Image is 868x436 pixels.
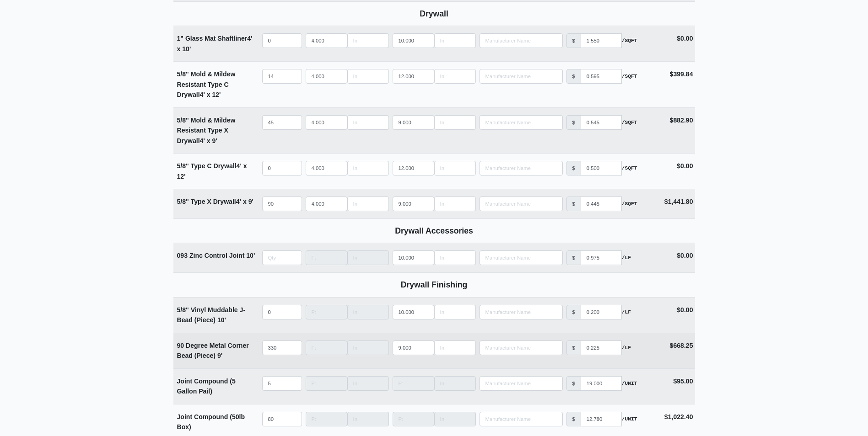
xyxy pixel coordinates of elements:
[306,161,347,175] input: Length
[566,161,581,175] div: $
[480,305,563,319] input: Search
[217,316,226,324] span: 10'
[566,115,581,130] div: $
[393,250,434,265] input: Length
[393,376,434,391] input: Length
[480,161,563,175] input: Search
[566,412,581,426] div: $
[420,9,448,18] b: Drywall
[306,412,347,426] input: Length
[566,69,581,84] div: $
[236,198,241,205] span: 4'
[177,413,245,431] strong: Joint Compound (50lb Box)
[566,197,581,211] div: $
[434,115,476,130] input: Length
[581,33,622,48] input: manufacturer
[622,118,637,127] strong: /SQFT
[480,340,563,355] input: Search
[306,376,347,391] input: Length
[212,137,217,144] span: 9'
[393,305,434,319] input: Length
[670,117,693,124] strong: $882.90
[664,198,693,205] strong: $1,441.80
[306,69,347,84] input: Length
[395,226,473,235] b: Drywall Accessories
[566,305,581,319] div: $
[581,115,622,130] input: manufacturer
[177,117,236,144] strong: 5/8" Mold & Mildew Resistant Type X Drywall
[262,69,302,84] input: quantity
[306,340,347,355] input: Length
[434,340,476,355] input: Length
[177,45,181,53] span: x
[480,69,563,84] input: Search
[434,412,476,426] input: Length
[434,305,476,319] input: Length
[347,161,389,175] input: Length
[177,378,236,395] strong: Joint Compound (5 Gallon Pail)
[177,162,247,180] strong: 5/8" Type C Drywall
[581,376,622,391] input: manufacturer
[262,33,302,48] input: quantity
[393,340,434,355] input: Length
[262,197,302,211] input: quantity
[622,72,637,80] strong: /SQFT
[347,33,389,48] input: Length
[434,376,476,391] input: Length
[262,115,302,130] input: quantity
[347,115,389,130] input: Length
[434,33,476,48] input: Length
[670,70,693,78] strong: $399.84
[248,198,253,205] span: 9'
[677,252,693,259] strong: $0.00
[347,197,389,211] input: Length
[200,91,205,98] span: 4'
[622,164,637,172] strong: /SQFT
[393,33,434,48] input: Length
[217,352,222,359] span: 9'
[480,412,563,426] input: Search
[480,197,563,211] input: Search
[581,340,622,355] input: manufacturer
[393,197,434,211] input: Length
[262,376,302,391] input: quantity
[566,340,581,355] div: $
[480,33,563,48] input: Search
[677,162,693,170] strong: $0.00
[262,161,302,175] input: quantity
[306,197,347,211] input: Length
[237,162,242,170] span: 4'
[434,69,476,84] input: Length
[677,306,693,314] strong: $0.00
[177,173,186,180] span: 12'
[622,200,637,208] strong: /SQFT
[306,305,347,319] input: Length
[622,37,637,45] strong: /SQFT
[622,344,631,352] strong: /LF
[247,35,252,42] span: 4'
[177,70,236,98] strong: 5/8" Mold & Mildew Resistant Type C Drywall
[306,115,347,130] input: Length
[480,250,563,265] input: Search
[177,342,249,360] strong: 90 Degree Metal Corner Bead (Piece)
[664,413,693,420] strong: $1,022.40
[347,250,389,265] input: Length
[401,280,468,289] b: Drywall Finishing
[262,305,302,319] input: quantity
[434,197,476,211] input: Length
[212,91,221,98] span: 12'
[393,412,434,426] input: Length
[177,252,255,259] strong: 093 Zinc Control Joint
[177,306,246,324] strong: 5/8" Vinyl Muddable J-Bead (Piece)
[480,376,563,391] input: Search
[347,376,389,391] input: Length
[677,35,693,42] strong: $0.00
[347,305,389,319] input: Length
[262,250,302,265] input: quantity
[177,35,253,53] strong: 1" Glass Mat Shaftliner
[347,69,389,84] input: Length
[670,342,693,349] strong: $668.25
[622,254,631,262] strong: /LF
[581,305,622,319] input: manufacturer
[262,412,302,426] input: quantity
